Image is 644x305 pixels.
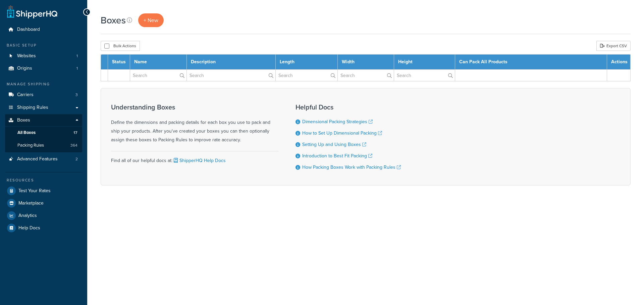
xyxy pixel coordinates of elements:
[17,130,36,136] span: All Boxes
[17,53,36,59] span: Websites
[17,66,32,71] span: Origins
[17,105,48,110] span: Shipping Rules
[5,50,82,62] li: Websites
[17,143,44,148] span: Packing Rules
[138,13,164,27] a: + New
[338,70,394,81] input: Search
[5,153,82,165] li: Advanced Features
[275,55,337,70] th: Length
[5,89,82,101] li: Carriers
[596,41,631,51] a: Export CSV
[5,139,82,152] li: Packing Rules
[7,5,57,18] a: ShipperHQ Home
[5,23,82,36] a: Dashboard
[18,201,44,206] span: Marketplace
[75,156,78,162] span: 2
[17,156,58,162] span: Advanced Features
[108,55,130,70] th: Status
[187,70,275,81] input: Search
[5,89,82,101] a: Carriers 3
[5,50,82,62] a: Websites 1
[394,55,455,70] th: Height
[111,151,279,165] div: Find all of our helpful docs at:
[101,41,140,51] button: Bulk Actions
[111,103,279,111] h3: Understanding Boxes
[73,130,77,136] span: 17
[302,152,372,159] a: Introduction to Best Fit Packing
[302,164,401,171] a: How Packing Boxes Work with Packing Rules
[5,127,82,139] li: All Boxes
[5,43,82,48] div: Basic Setup
[17,92,34,98] span: Carriers
[144,16,158,24] span: + New
[5,185,82,197] a: Test Your Rates
[18,188,51,194] span: Test Your Rates
[5,101,82,114] a: Shipping Rules
[70,143,77,148] span: 364
[607,55,631,70] th: Actions
[76,66,78,71] span: 1
[101,14,126,27] h1: Boxes
[18,213,37,219] span: Analytics
[302,118,373,125] a: Dimensional Packing Strategies
[5,81,82,87] div: Manage Shipping
[5,222,82,234] a: Help Docs
[5,62,82,75] a: Origins 1
[5,114,82,152] li: Boxes
[5,210,82,222] a: Analytics
[17,118,30,123] span: Boxes
[296,103,401,111] h3: Helpful Docs
[5,153,82,165] a: Advanced Features 2
[18,225,40,231] span: Help Docs
[5,62,82,75] li: Origins
[172,157,226,164] a: ShipperHQ Help Docs
[130,70,186,81] input: Search
[5,177,82,183] div: Resources
[186,55,275,70] th: Description
[5,197,82,209] a: Marketplace
[394,70,455,81] input: Search
[5,114,82,127] a: Boxes
[130,55,187,70] th: Name
[276,70,337,81] input: Search
[75,92,78,98] span: 3
[337,55,394,70] th: Width
[302,130,382,137] a: How to Set Up Dimensional Packing
[111,103,279,144] div: Define the dimensions and packing details for each box you use to pack and ship your products. Af...
[455,55,607,70] th: Can Pack All Products
[302,141,366,148] a: Setting Up and Using Boxes
[5,139,82,152] a: Packing Rules 364
[5,127,82,139] a: All Boxes 17
[76,53,78,59] span: 1
[17,27,40,32] span: Dashboard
